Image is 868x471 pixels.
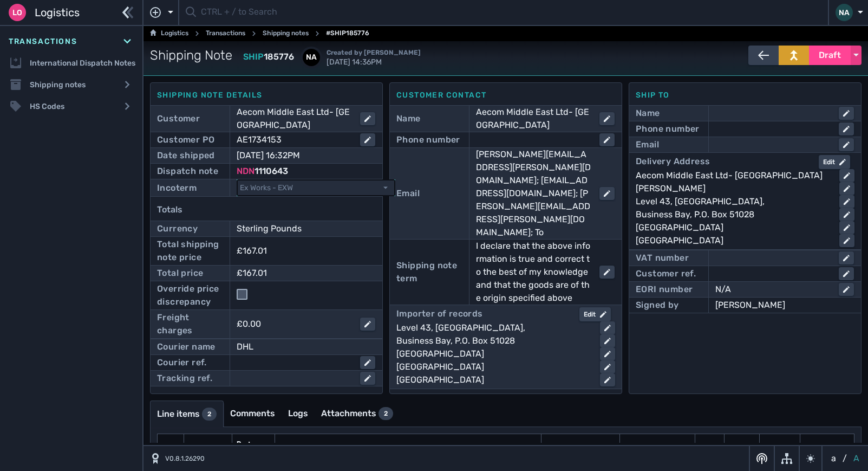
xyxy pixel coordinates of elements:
div: Importer of records [396,307,483,321]
div: Edit [823,157,846,167]
button: Edit [579,307,611,321]
div: 2 [202,408,217,421]
div: Tracking ref. [157,372,212,385]
button: a [829,452,838,465]
span: Created by [PERSON_NAME] [327,49,421,56]
button: Edit [819,155,850,169]
div: Currency [157,222,198,235]
span: SHIP [243,51,264,62]
span: V0.8.1.26290 [165,454,205,463]
div: Aecom Middle East Ltd- [GEOGRAPHIC_DATA] [237,106,351,132]
div: Aecom Middle East Ltd- [GEOGRAPHIC_DATA] [476,106,591,132]
div: [DATE] 16:32PM [237,149,360,162]
span: Shipping Note [150,46,232,65]
a: Shipping notes [263,27,309,40]
div: Part no. [237,438,262,463]
div: Edit [584,309,606,319]
div: NA [303,49,320,66]
div: Total price [157,267,203,280]
div: Customer contact [396,89,615,101]
div: [GEOGRAPHIC_DATA] [396,373,591,386]
a: Attachments2 [315,401,400,427]
div: Level 43, [GEOGRAPHIC_DATA], [636,195,831,208]
div: £0.00 [237,318,351,331]
span: Logistics [35,4,80,21]
div: NA [836,4,853,21]
div: [GEOGRAPHIC_DATA] [396,347,591,360]
span: / [843,452,847,465]
div: Name [636,107,660,120]
div: [PERSON_NAME][EMAIL_ADDRESS][PERSON_NAME][DOMAIN_NAME]; [EMAIL_ADDRESS][DOMAIN_NAME]; [PERSON_NAM... [476,148,591,239]
span: Transactions [9,36,77,47]
div: Name [396,112,421,125]
div: Delivery Address [636,155,710,169]
div: Courier name [157,340,216,353]
button: Draft [809,46,851,65]
div: EORI number [636,283,693,296]
div: Level 43, [GEOGRAPHIC_DATA], [396,321,591,334]
a: Comments [224,401,282,427]
div: Phone number [396,133,460,146]
button: A [851,452,862,465]
input: CTRL + / to Search [201,2,821,23]
div: Business Bay, P.O. Box 51028 [396,334,591,347]
div: Signed by [636,299,679,312]
div: Phone number [636,122,700,136]
div: AE1734153 [237,133,351,146]
div: Aecom Middle East Ltd- [GEOGRAPHIC_DATA] [636,169,831,182]
div: [GEOGRAPHIC_DATA] [636,234,831,247]
div: Customer [157,112,200,125]
div: Date shipped [157,149,215,162]
div: £167.01 [237,244,267,257]
div: VAT number [636,251,689,264]
div: Freight charges [157,311,223,337]
div: 2 [378,407,393,420]
div: Customer ref. [636,267,696,280]
div: Email [636,138,659,151]
span: NDN [237,166,254,176]
div: [PERSON_NAME] [636,182,831,195]
span: Draft [819,49,841,62]
a: Transactions [206,27,245,40]
div: Totals [157,199,376,221]
div: I declare that the above information is true and correct to the best of my knowledge and that the... [476,240,591,305]
span: 1110643 [254,166,288,176]
div: Ship to [636,89,854,101]
div: Shipping note term [396,259,462,285]
div: Customer PO [157,133,214,146]
div: Business Bay, P.O. Box 51028 [636,208,831,221]
div: DHL [237,340,375,353]
a: Line items2 [151,401,223,427]
span: 185776 [264,51,294,62]
div: Shipping note details [157,89,376,101]
div: Sterling Pounds [237,222,360,235]
div: £167.01 [237,267,360,280]
div: [PERSON_NAME] [715,299,854,312]
div: Total shipping note price [157,238,223,264]
span: [DATE] 14:36PM [327,48,421,67]
div: Dispatch note [157,165,218,178]
div: [GEOGRAPHIC_DATA] [396,360,591,373]
div: Courier ref. [157,356,207,369]
span: #SHIP185776 [326,27,369,40]
div: Incoterm [157,182,197,195]
div: Override price discrepancy [157,282,223,308]
a: Logistics [150,27,188,40]
div: Email [396,187,420,200]
a: Logs [282,401,315,427]
div: [GEOGRAPHIC_DATA] [636,221,831,234]
div: Lo [9,4,26,21]
div: N/A [715,283,830,296]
